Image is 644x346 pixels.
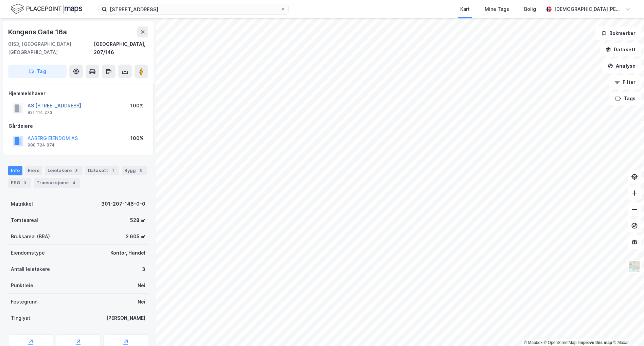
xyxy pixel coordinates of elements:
div: 3 [137,167,144,174]
div: 528 ㎡ [130,216,145,224]
input: Søk på adresse, matrikkel, gårdeiere, leietakere eller personer [107,4,280,14]
button: Analyse [602,59,641,73]
div: Kart [460,5,470,13]
button: Bokmerker [595,27,641,40]
iframe: Chat Widget [610,313,644,346]
a: Improve this map [578,340,612,345]
div: [PERSON_NAME] [106,314,145,322]
div: Transaksjoner [34,178,80,188]
div: Info [8,166,22,175]
div: Kongens Gate 16a [8,27,68,37]
div: [GEOGRAPHIC_DATA], 207/146 [94,40,148,56]
img: Z [628,260,641,273]
button: Tag [8,65,67,78]
div: Festegrunn [11,298,37,306]
div: Kontor, Handel [110,249,145,257]
div: Punktleie [11,281,33,290]
div: 921 114 273 [28,110,52,115]
img: logo.f888ab2527a4732fd821a326f86c7f29.svg [11,3,82,15]
button: Tags [610,92,641,105]
div: Eiere [25,166,42,175]
div: Kontrollprogram for chat [610,313,644,346]
div: Nei [138,298,145,306]
div: Bygg [122,166,147,175]
div: 100% [130,102,144,110]
div: ESG [8,178,31,188]
div: Eiendomstype [11,249,45,257]
div: Mine Tags [485,5,509,13]
div: Antall leietakere [11,265,50,273]
div: 301-207-146-0-0 [101,200,145,208]
div: Nei [138,281,145,290]
div: Matrikkel [11,200,33,208]
div: [DEMOGRAPHIC_DATA][PERSON_NAME] [554,5,622,13]
div: 4 [71,179,77,186]
div: 3 [73,167,80,174]
a: OpenStreetMap [544,340,577,345]
div: 1 [109,167,116,174]
button: Filter [609,75,641,89]
button: Datasett [600,43,641,56]
div: Leietakere [45,166,83,175]
div: Tinglyst [11,314,30,322]
div: 2 605 ㎡ [126,232,145,241]
div: 100% [130,134,144,142]
div: 3 [142,265,145,273]
div: Gårdeiere [8,122,148,130]
div: 0153, [GEOGRAPHIC_DATA], [GEOGRAPHIC_DATA] [8,40,94,56]
div: Datasett [85,166,119,175]
div: 3 [21,179,28,186]
div: Bolig [524,5,536,13]
a: Mapbox [524,340,542,345]
div: Hjemmelshaver [8,89,148,98]
div: Tomteareal [11,216,38,224]
div: 988 724 874 [28,142,55,148]
div: Bruksareal (BRA) [11,232,50,241]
